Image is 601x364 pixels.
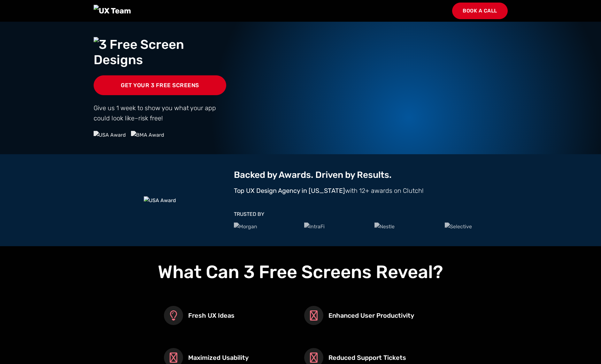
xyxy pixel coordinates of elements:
h2: What Can 3 Free Screens Reveal? [94,262,508,283]
strong: Top UX Design Agency in [US_STATE] [234,187,345,194]
p: Give us 1 week to show you what your app could look like–risk free! [94,103,227,123]
img: Selective [445,223,472,231]
a: Book a Call [452,3,508,19]
img: 3 Free Screen Designs [94,37,227,68]
img: BMA Award [131,131,164,139]
p: with 12+ awards on Clutch! [234,186,507,196]
h3: Reduced Support Tickets [328,354,406,361]
h2: Backed by Awards. Driven by Results. [234,170,507,180]
h3: TRUSTED BY [234,211,507,217]
h3: Fresh UX Ideas [188,312,235,319]
img: IntraFi [304,223,325,231]
a: Get Your 3 Free Screens [94,75,227,95]
img: Morgan [234,223,257,231]
h3: Enhanced User Productivity [328,312,414,319]
h3: Maximized Usability [188,354,249,361]
img: USA Award [144,196,176,205]
img: UX Team [94,5,131,17]
img: USA Award [94,131,126,139]
img: Nestle [374,223,395,231]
